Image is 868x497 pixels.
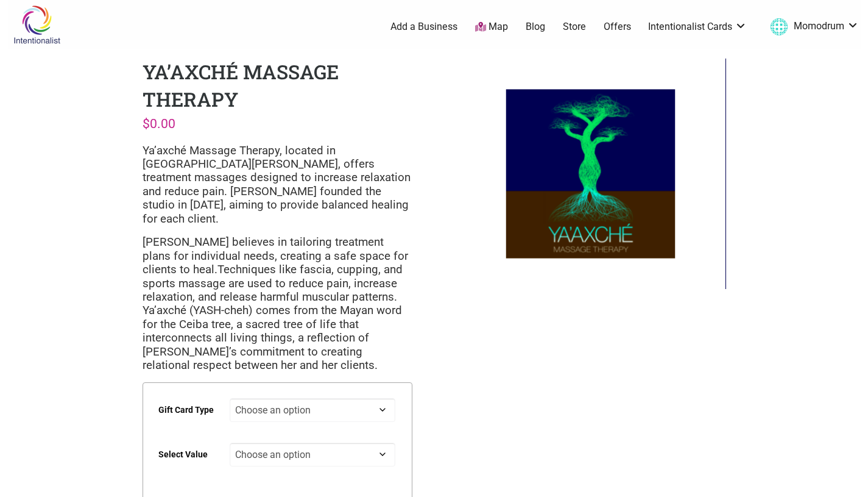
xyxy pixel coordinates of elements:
a: Momodrum [764,16,859,38]
a: Store [563,20,586,34]
a: Add a Business [390,20,457,34]
a: Offers [604,20,631,34]
a: Blog [526,20,545,34]
bdi: 0.00 [143,116,175,131]
a: Intentionalist Cards [648,20,747,34]
a: Map [475,20,508,34]
h1: Ya’axché Massage Therapy [143,59,339,112]
span: $ [143,116,150,131]
label: Gift Card Type [158,396,214,424]
p: Ya’axché Massage Therapy, located in [GEOGRAPHIC_DATA][PERSON_NAME], offers treatment massages de... [143,144,412,226]
p: [PERSON_NAME] believes in tailoring treatment plans for individual needs, creating a safe space f... [143,235,412,372]
span: Techniques like fascia, cupping, and sports massage are used to reduce pain, increase relaxation,... [143,263,403,372]
label: Select Value [158,441,208,468]
img: Intentionalist [8,5,66,45]
img: Ya’axché Massage Therapy [456,59,725,289]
